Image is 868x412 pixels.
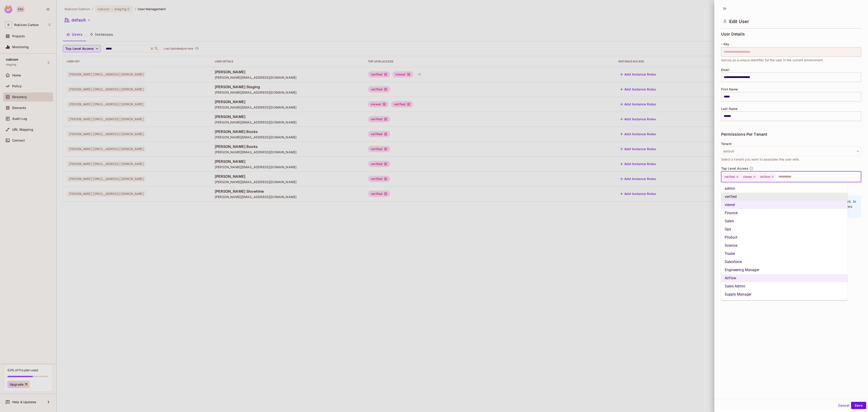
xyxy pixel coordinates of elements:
li: Product [721,233,848,242]
span: Airflow [760,175,770,179]
span: Email [721,68,729,72]
li: Science [721,242,848,250]
span: Select a tenant you want to associate this user with. [721,157,800,162]
li: Trader [721,250,848,258]
span: Key [724,42,729,46]
li: Sales [721,217,848,225]
li: Airflow [721,274,848,282]
span: Serves as a unique identifier for the user in the current environment. [721,58,824,63]
div: verified [722,173,740,180]
span: Edit User [729,19,749,24]
button: Cancel [836,402,851,409]
span: User Details [721,32,745,36]
span: Top Level Access [721,167,748,170]
span: viewer [743,175,752,179]
li: Ops [721,225,848,233]
span: Permissions Per Tenant [721,132,767,137]
li: viewer [721,201,848,209]
li: Salesforce [721,258,848,266]
li: Engineering Manager [721,266,848,274]
button: Close [859,176,860,177]
span: verified [724,175,735,179]
button: default [721,147,861,156]
li: admin [721,185,848,193]
span: Last Name [721,107,738,111]
span: Tenant [721,142,731,146]
li: Supply Manager [721,290,848,298]
span: First Name [721,88,738,91]
li: Sales Admin [721,282,848,290]
li: verified [721,193,848,201]
li: Finance [721,209,848,217]
button: Save [851,402,866,409]
div: viewer [741,173,757,180]
div: Airflow [758,173,775,180]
